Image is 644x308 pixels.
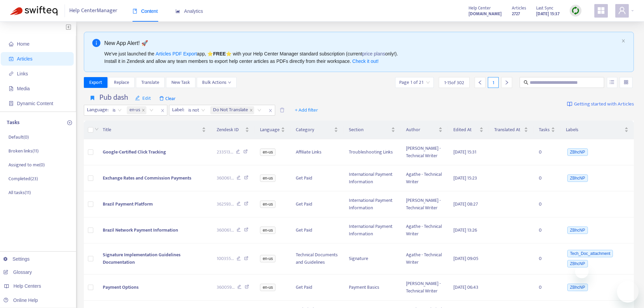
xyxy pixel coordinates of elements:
[290,275,343,301] td: Get Paid
[453,226,477,234] span: [DATE] 13:26
[217,255,234,262] span: 100355 ...
[401,217,448,243] td: Agathe - Technical Writer
[109,77,135,88] button: Replace
[469,4,491,12] span: Help Center
[156,93,179,104] span: Clear
[9,42,14,46] span: home
[95,127,99,131] span: down
[280,108,285,113] span: delete
[512,10,520,18] strong: 2727
[533,217,560,243] td: 0
[8,134,29,141] p: Default ( 0 )
[103,126,200,134] span: Title
[453,174,477,182] span: [DATE] 15:23
[349,126,390,134] span: Section
[343,191,401,217] td: International Payment Information
[97,121,211,139] th: Title
[8,189,31,196] p: All tasks ( 11 )
[84,77,108,88] button: Export
[401,165,448,191] td: Agathe - Technical Writer
[8,175,38,182] p: Completed ( 23 )
[210,106,254,114] span: Do Not Translate
[3,298,38,303] a: Online Help
[401,243,448,275] td: Agathe - Technical Writer
[566,126,623,134] span: Labels
[8,147,39,155] p: Broken links ( 11 )
[9,56,14,61] span: account-book
[9,71,14,76] span: link
[17,56,32,62] span: Articles
[533,191,560,217] td: 0
[260,255,276,262] span: en-us
[621,39,625,43] button: close
[406,126,437,134] span: Author
[533,121,560,139] th: Tasks
[401,139,448,165] td: [PERSON_NAME] - Technical Writer
[228,81,231,84] span: down
[453,255,478,262] span: [DATE] 09:05
[607,77,617,88] button: unordered-list
[489,121,533,139] th: Translated At
[113,105,122,115] span: is
[103,200,153,208] span: Brazil Payment Platform
[114,79,129,86] span: Replace
[217,174,234,182] span: 360061 ...
[175,8,203,14] span: Analytics
[618,6,626,15] span: user
[9,101,14,106] span: container
[567,101,572,107] img: image-link
[127,106,146,114] span: en-us
[103,174,191,182] span: Exchange Rates and Commission Payments
[260,174,276,182] span: en-us
[533,243,560,275] td: 0
[217,200,234,208] span: 362593 ...
[17,71,28,76] span: Links
[135,94,151,102] span: Edit
[175,9,180,14] span: area-chart
[290,165,343,191] td: Get Paid
[567,148,588,156] span: ZBhcNP
[217,126,244,134] span: Zendesk ID
[617,281,639,303] iframe: Button to launch messaging window
[136,77,165,88] button: Translate
[560,121,634,139] th: Labels
[103,148,166,156] span: Google-Certified Click Tracking
[8,161,45,168] p: Assigned to me ( 0 )
[401,275,448,301] td: [PERSON_NAME] - Technical Writer
[10,6,57,16] img: Swifteq
[512,4,526,12] span: Articles
[67,120,72,125] span: plus-circle
[260,148,276,156] span: en-us
[453,126,478,134] span: Edited At
[494,126,523,134] span: Translated At
[539,126,550,134] span: Tasks
[469,10,502,18] a: [DOMAIN_NAME]
[104,50,619,65] div: We've just launched the app, ⭐ ⭐️ with your Help Center Manager standard subscription (current on...
[7,119,20,127] p: Tasks
[597,6,605,15] span: appstore
[133,8,158,14] span: Content
[166,77,195,88] button: New Task
[343,243,401,275] td: Signature
[453,283,478,291] span: [DATE] 06:43
[296,126,333,134] span: Category
[448,121,489,139] th: Edited At
[401,191,448,217] td: [PERSON_NAME] - Technical Writer
[133,9,137,14] span: book
[343,275,401,301] td: Payment Basics
[202,79,231,86] span: Bulk Actions
[159,96,164,101] span: delete
[211,121,255,139] th: Zendesk ID
[290,191,343,217] td: Get Paid
[135,95,140,100] span: edit
[453,200,478,208] span: [DATE] 08:27
[453,148,476,156] span: [DATE] 15:31
[567,174,588,182] span: ZBhcNP
[141,79,159,86] span: Translate
[295,106,318,114] span: + Add filter
[352,58,379,64] a: Check it out!
[536,4,553,12] span: Last Sync
[217,148,233,156] span: 233513 ...
[567,93,634,116] a: Getting started with Articles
